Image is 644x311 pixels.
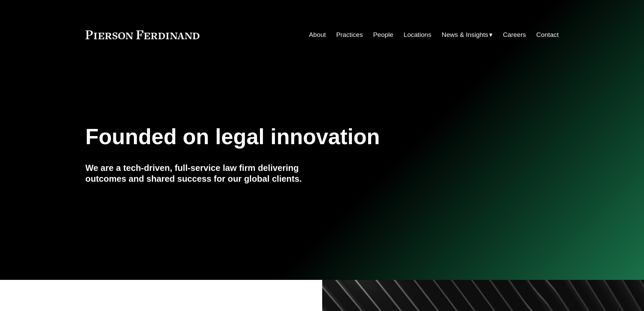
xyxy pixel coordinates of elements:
a: Practices [336,28,363,41]
a: folder dropdown [442,28,493,41]
a: About [309,28,326,41]
span: News & Insights [442,29,488,41]
h4: We are a tech-driven, full-service law firm delivering outcomes and shared success for our global... [86,162,322,184]
a: Locations [404,28,431,41]
a: People [373,28,393,41]
a: Contact [536,28,558,41]
h1: Founded on legal innovation [86,125,480,149]
a: Careers [503,28,526,41]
